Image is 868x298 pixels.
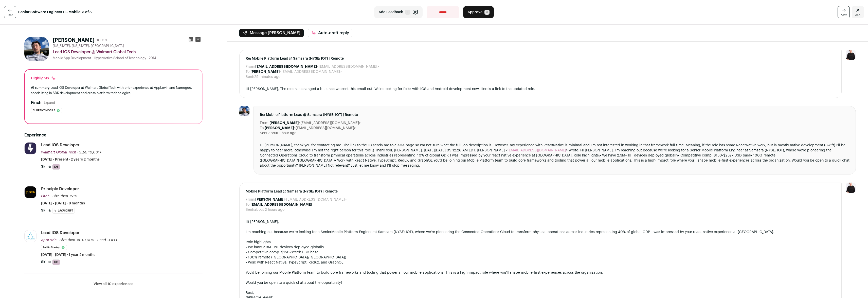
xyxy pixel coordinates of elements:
span: Add Feedback [378,10,403,15]
img: 550f42564f9aab44fd7ae8babfbd296e2a666cbf8a1b963944ec9d094242b394.jpg [25,143,36,154]
dd: <[EMAIL_ADDRESS][DOMAIN_NAME]> [255,64,379,69]
span: F [405,10,410,15]
dt: From: [246,197,255,202]
div: Lead iOS Developer @ Walmart Global Tech [53,49,203,55]
span: Skills: [41,164,51,169]
div: You'd be joining our Mobile Platform team to build core frameworks and tooling that power all our... [246,270,835,275]
span: AI summary: [31,86,50,89]
h1: [PERSON_NAME] [53,37,95,44]
dd: <[EMAIL_ADDRESS][DOMAIN_NAME]> [255,197,347,202]
span: [DATE] - Present · 2 years 2 months [41,157,100,162]
b: [EMAIL_ADDRESS][DOMAIN_NAME] [250,203,312,206]
div: • We have 2.3M+ IoT devices deployed globally [246,245,835,250]
dt: From: [260,120,269,126]
span: · [95,238,96,243]
img: 9240684-medium_jpg [846,50,856,60]
img: 259580ec98dc372b0548ffb230e1092a0093fb0c93c118169d455270b1bf76fd.png [25,230,36,242]
dd: 29 minutes ago [254,74,280,79]
b: [PERSON_NAME] [269,121,299,125]
b: [PERSON_NAME] [250,70,280,74]
div: Hi [PERSON_NAME], thank you for contacting me. The link to the JD sends me to a 404 page so I'm n... [260,143,849,168]
dd: about 1 hour ago [268,131,296,136]
div: I'm reaching out because we're looking for a Senior at Samsara (NYSE: IOT), where we're pioneerin... [246,230,835,235]
span: · Size: 10,001+ [77,151,101,154]
span: A [484,10,490,15]
span: Re: Mobile Platform Lead @ Samsara (NYSE: IOT) | Remote [260,112,849,117]
dt: To: [260,126,265,131]
b: [PERSON_NAME] [255,198,284,201]
div: • Work with React Native, TypeScript, Redux, and GraphQL [246,260,835,265]
dt: Sent: [246,207,254,212]
img: b0e411161379e62fa28bf06a0d99471bb0cadf3f858ea61ee853f119995a8702.jpg [239,106,249,116]
dt: From: [246,64,255,69]
div: 10 YOE [97,38,108,43]
h2: Finch [31,100,42,106]
span: · Size then: 2-10 [50,195,77,198]
li: iOS [52,164,60,170]
dt: To: [246,69,250,74]
div: Hi [PERSON_NAME], [246,219,835,224]
span: Walmart Global Tech [41,151,76,154]
b: [EMAIL_ADDRESS][DOMAIN_NAME] [255,65,317,68]
img: 0367bd190e51ee485aadac5c0c07bda6beeca67f0e52ba43a768e3d7a4f1107e [25,186,36,198]
button: View all 10 experiences [94,282,133,287]
button: Message [PERSON_NAME] [239,29,304,37]
span: Approve [467,10,482,15]
span: AppLovin [41,238,57,242]
button: Add Feedback F [374,6,423,18]
dt: To: [246,202,250,207]
span: Skills: [41,208,51,213]
dt: Sent: [246,74,254,79]
a: next [838,6,850,18]
div: Best, [246,290,835,295]
div: Lead iOS Developer at Walmart Global Tech with prior experience at AppLovin and Namogoo, speciali... [31,85,196,96]
span: · Size then: 501-1,000 [58,238,94,242]
div: • Competitive comp: $150-$252k USD base [246,250,835,255]
a: Close [852,6,864,18]
div: Mobile App Development - HyperActive School of Technology - 2014 [53,56,203,60]
li: iOS [52,259,60,265]
strong: Senior Software Engineer II - Mobile: 3 of 5 [18,10,92,15]
span: [DATE] - [DATE] · 8 months [41,201,85,206]
span: [DATE] - [DATE] · 1 year 2 months [41,252,95,257]
div: Highlights [31,76,56,81]
span: Re: Mobile Platform Lead @ Samsara (NYSE: IOT) | Remote [246,56,835,61]
span: Mobile Platform Lead @ Samsara (NYSE: IOT) | Remote [246,189,835,194]
button: Approve A [463,6,494,18]
div: • 100% remote ([GEOGRAPHIC_DATA]/[GEOGRAPHIC_DATA]) [246,255,835,260]
dd: <[EMAIL_ADDRESS][DOMAIN_NAME]> [269,120,361,126]
dd: <[EMAIL_ADDRESS][DOMAIN_NAME]> [250,69,342,74]
a: Mobile Platform Engineer [331,230,374,234]
span: Skills: [41,259,51,265]
a: [EMAIL_ADDRESS][DOMAIN_NAME] [508,149,566,152]
dt: Sent: [260,131,268,136]
span: next [841,13,847,17]
b: [PERSON_NAME] [265,126,294,130]
img: 9240684-medium_jpg [846,183,856,193]
div: Would you be open to a quick chat about the opportunity? [246,280,835,285]
span: esc [855,13,860,17]
img: b0e411161379e62fa28bf06a0d99471bb0cadf3f858ea61ee853f119995a8702.jpg [24,37,49,61]
div: Lead iOS Developer [41,230,80,236]
div: Hi [PERSON_NAME], The role has changed a bit since we sent this email out. We're looking for folk... [246,86,835,92]
button: Expand [44,101,55,105]
span: Pitch [41,195,49,198]
span: Current mobile [33,108,55,113]
h2: Experience [24,132,203,138]
div: Lead iOS Developer [41,142,80,148]
a: last [4,6,16,18]
li: JavaScript [52,208,75,214]
span: last [8,13,13,17]
li: Public Startup [41,245,67,250]
div: Role highlights: [246,240,835,245]
dd: <[EMAIL_ADDRESS][DOMAIN_NAME]> [265,126,356,131]
dd: about 2 hours ago [254,207,284,212]
button: Auto-draft reply [308,29,352,37]
div: Principle Developer [41,186,79,192]
span: [US_STATE], [US_STATE], [GEOGRAPHIC_DATA] [53,44,124,48]
span: Seed → IPO [97,238,117,242]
